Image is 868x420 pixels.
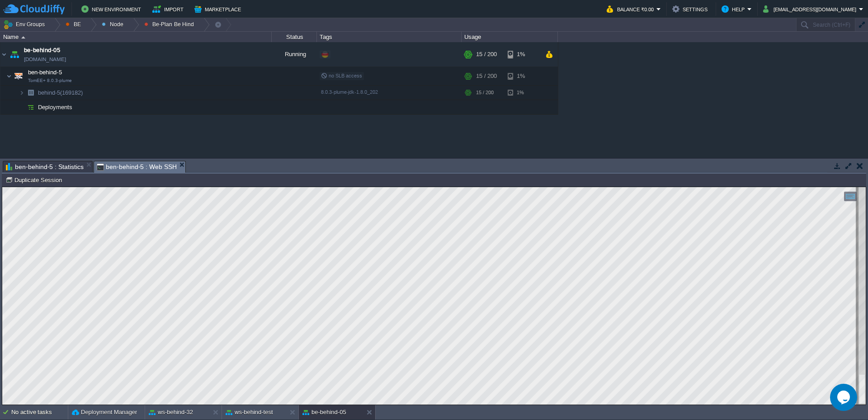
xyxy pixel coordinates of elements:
[28,78,72,83] span: TomEE+ 8.0.3-plume
[317,32,461,42] div: Tags
[102,18,127,31] button: Node
[19,86,24,100] img: AMDAwAAAACH5BAEAAAAALAAAAAABAAEAAAICRAEAOw==
[830,384,859,411] iframe: chat widget
[12,67,25,85] img: AMDAwAAAACH5BAEAAAAALAAAAAABAAEAAAICRAEAOw==
[476,67,497,85] div: 15 / 200
[21,36,25,39] img: AMDAwAAAACH5BAEAAAAALAAAAAABAAEAAAICRAEAOw==
[763,4,859,14] button: [EMAIL_ADDRESS][DOMAIN_NAME]
[24,46,60,55] a: be-behind-05
[144,18,197,31] button: Be-Plan Be Hind
[5,176,65,184] button: Duplicate Session
[6,161,84,172] span: ben-behind-5 : Statistics
[194,4,244,14] button: Marketplace
[3,18,48,31] button: Env Groups
[27,68,63,76] span: ben-behind-5
[321,89,378,95] span: 8.0.3-plume-jdk-1.8.0_202
[0,42,8,67] img: AMDAwAAAACH5BAEAAAAALAAAAAABAAEAAAICRAEAOw==
[3,4,65,15] img: CloudJiffy
[37,89,84,97] a: behind-5(169182)
[60,89,83,96] span: (169182)
[508,86,537,100] div: 1%
[508,42,537,67] div: 1%
[722,4,747,14] button: Help
[97,161,177,173] span: ben-behind-5 : Web SSH
[302,408,346,417] button: be-behind-05
[149,408,193,417] button: ws-behind-32
[11,405,68,420] div: No active tasks
[476,42,497,67] div: 15 / 200
[152,4,186,14] button: Import
[66,18,84,31] button: BE
[226,408,273,417] button: ws-behind-test
[272,32,316,42] div: Status
[24,100,37,114] img: AMDAwAAAACH5BAEAAAAALAAAAAABAAEAAAICRAEAOw==
[476,86,494,100] div: 15 / 200
[81,4,144,14] button: New Environment
[72,408,137,417] button: Deployment Manager
[272,42,317,67] div: Running
[24,86,37,100] img: AMDAwAAAACH5BAEAAAAALAAAAAABAAEAAAICRAEAOw==
[607,4,656,14] button: Balance ₹0.00
[19,100,24,114] img: AMDAwAAAACH5BAEAAAAALAAAAAABAAEAAAICRAEAOw==
[1,32,271,42] div: Name
[37,89,84,97] span: behind-5
[508,67,537,85] div: 1%
[37,103,74,111] a: Deployments
[8,42,21,67] img: AMDAwAAAACH5BAEAAAAALAAAAAABAAEAAAICRAEAOw==
[27,69,63,76] a: ben-behind-5TomEE+ 8.0.3-plume
[24,55,66,64] a: [DOMAIN_NAME]
[462,32,557,42] div: Usage
[6,67,12,85] img: AMDAwAAAACH5BAEAAAAALAAAAAABAAEAAAICRAEAOw==
[321,73,362,78] span: no SLB access
[672,4,710,14] button: Settings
